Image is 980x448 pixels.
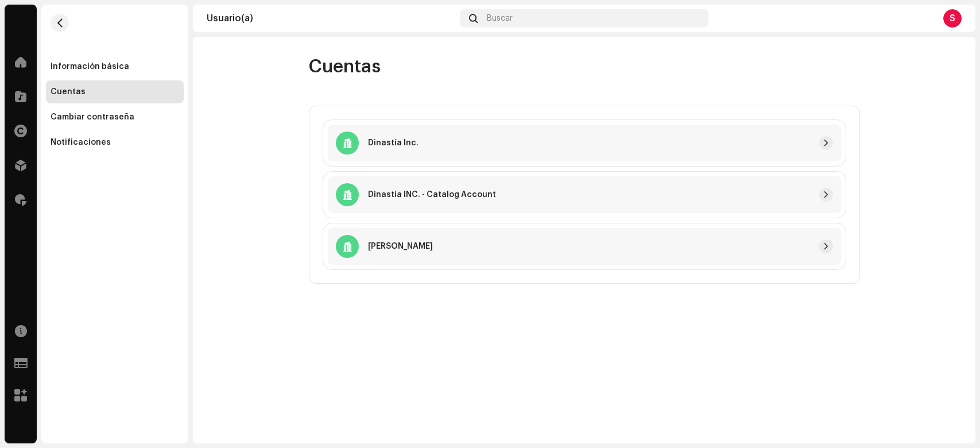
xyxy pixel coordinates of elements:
span: Buscar [487,14,513,23]
re-m-nav-item: Cambiar contraseña [46,106,184,129]
div: Cambiar contraseña [51,113,134,122]
p: Dinastía Inc. [368,137,419,149]
re-m-nav-item: Notificaciones [46,131,184,154]
div: Información básica [51,62,129,71]
p: [PERSON_NAME] [368,241,433,253]
div: S [943,9,962,28]
div: Cuentas [51,87,86,96]
div: Usuario(a) [207,14,455,23]
span: Cuentas [309,55,381,78]
re-m-nav-item: Cuentas [46,80,184,103]
div: Notificaciones [51,138,111,147]
p: Dinastía INC. - Catalog Account [368,189,496,201]
re-m-nav-item: Información básica [46,55,184,78]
